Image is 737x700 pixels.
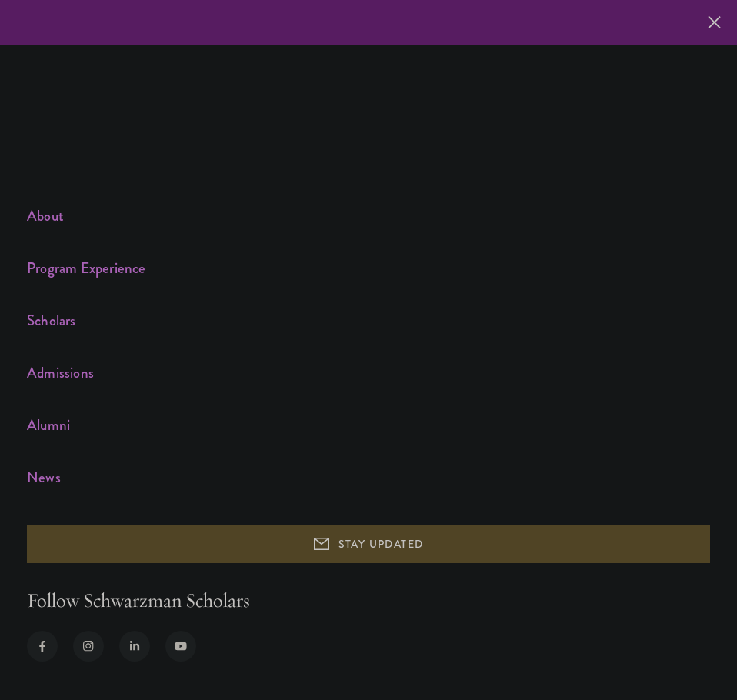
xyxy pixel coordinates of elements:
[27,586,710,615] h2: Follow Schwarzman Scholars
[27,412,708,438] a: Alumni
[27,308,708,333] a: Scholars
[27,203,708,228] a: About
[27,465,708,490] a: News
[27,525,710,563] button: STAY UPDATED
[27,360,708,385] a: Admissions
[27,255,708,281] a: Program Experience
